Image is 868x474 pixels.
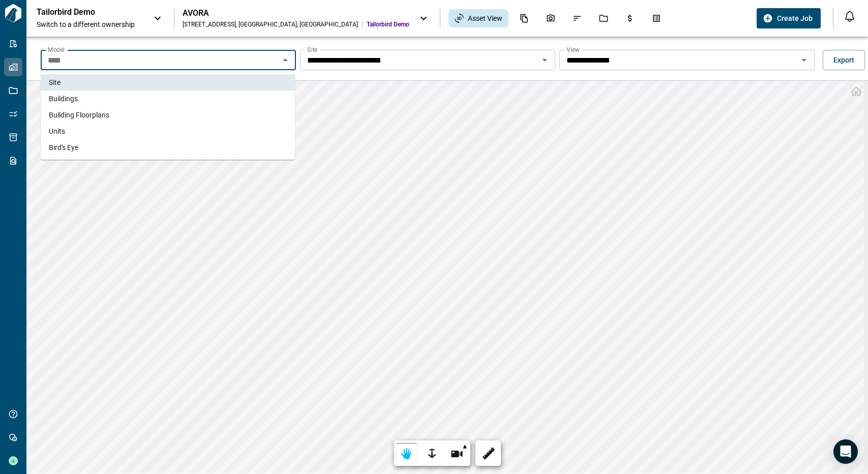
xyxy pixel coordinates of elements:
span: Units [49,126,65,136]
div: Takeoff Center [646,10,667,27]
div: [STREET_ADDRESS] , [GEOGRAPHIC_DATA] , [GEOGRAPHIC_DATA] [183,20,358,28]
div: Jobs [593,10,614,27]
span: Building Floorplans [49,110,109,120]
span: Bird's Eye [49,142,78,153]
div: Documents [514,10,535,27]
button: Open notification feed [842,8,858,24]
div: AVORA [183,8,409,18]
button: Export [823,50,865,70]
div: Open Intercom Messenger [833,439,858,464]
div: Issues & Info [566,10,588,27]
span: Asset View [468,13,502,23]
p: Tailorbird Demo [37,7,128,17]
span: Site [49,77,61,87]
span: Switch to a different ownership [37,19,143,29]
label: Site [307,45,317,54]
span: Tailorbird Demo [367,20,409,28]
span: Buildings [49,94,78,104]
div: Budgets [619,10,641,27]
span: Export [833,55,854,65]
div: Asset View [448,9,508,27]
button: Close [278,53,292,67]
span: Create Job [777,13,813,23]
label: View [566,45,580,54]
button: Open [797,53,811,67]
label: Model [48,45,65,54]
div: Photos [540,10,561,27]
button: Open [537,53,552,67]
button: Create Job [757,8,821,28]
